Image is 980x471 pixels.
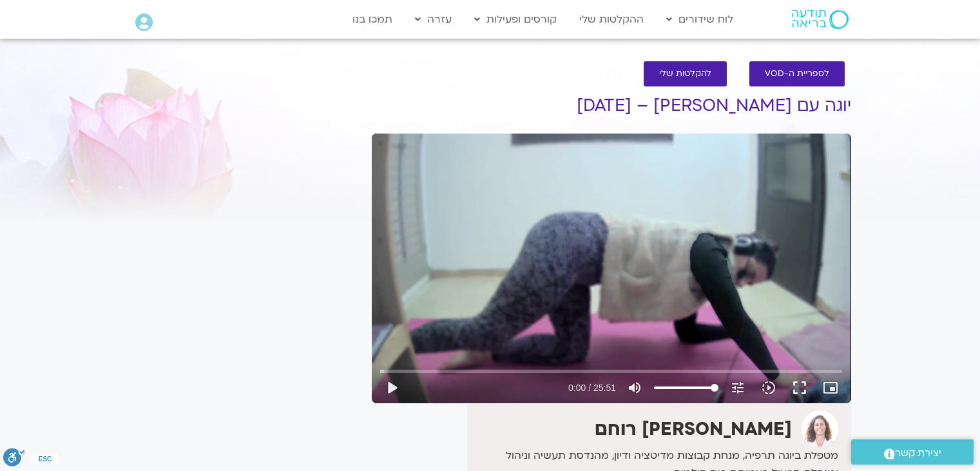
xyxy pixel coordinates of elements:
[372,96,851,115] h1: יוגה עם [PERSON_NAME] – [DATE]
[408,7,458,32] a: עזרה
[644,61,727,86] a: להקלטות שלי
[765,69,829,79] span: לספריית ה-VOD
[660,7,740,32] a: לוח שידורים
[802,410,838,447] img: אורנה סמלסון רוחם
[346,7,399,32] a: תמכו בנו
[792,10,849,29] img: תודעה בריאה
[595,417,792,441] strong: [PERSON_NAME] רוחם
[573,7,650,32] a: ההקלטות שלי
[468,7,563,32] a: קורסים ופעילות
[659,69,711,79] span: להקלטות שלי
[895,445,941,462] span: יצירת קשר
[851,439,974,465] a: יצירת קשר
[749,61,845,86] a: לספריית ה-VOD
